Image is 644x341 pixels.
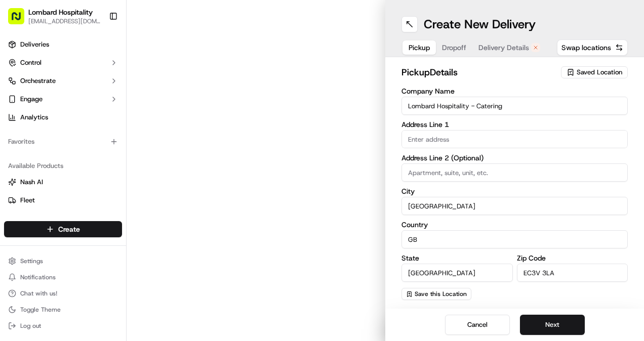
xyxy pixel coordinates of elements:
[424,16,536,32] h1: Create New Delivery
[517,254,628,262] label: Zip Code
[4,254,122,268] button: Settings
[4,73,122,89] button: Orchestrate
[401,230,628,248] input: Enter country
[20,257,43,265] span: Settings
[8,178,118,187] a: Nash AI
[557,39,628,56] button: Swap locations
[401,197,628,215] input: Enter city
[20,289,57,297] span: Chat with us!
[20,113,48,122] span: Analytics
[478,42,529,53] span: Delivery Details
[409,42,430,53] span: Pickup
[561,65,628,79] button: Saved Location
[58,224,80,234] span: Create
[4,55,122,71] button: Control
[4,286,122,301] button: Chat with us!
[4,134,122,150] div: Favorites
[4,36,122,53] a: Deliveries
[20,306,61,314] span: Toggle Theme
[4,221,122,237] button: Create
[401,65,555,79] h2: pickup Details
[401,130,628,148] input: Enter address
[4,4,105,28] button: Lombard Hospitality[EMAIL_ADDRESS][DOMAIN_NAME]
[4,109,122,125] a: Analytics
[20,76,56,86] span: Orchestrate
[401,88,628,95] label: Company Name
[401,221,628,228] label: Country
[20,322,41,330] span: Log out
[520,315,585,335] button: Next
[442,42,466,53] span: Dropoff
[517,264,628,282] input: Enter zip code
[8,196,118,205] a: Fleet
[4,319,122,333] button: Log out
[445,315,510,335] button: Cancel
[20,58,42,67] span: Control
[401,154,628,161] label: Address Line 2 (Optional)
[401,163,628,182] input: Apartment, suite, unit, etc.
[20,40,49,49] span: Deliveries
[4,270,122,284] button: Notifications
[20,273,56,281] span: Notifications
[577,68,622,77] span: Saved Location
[4,174,122,190] button: Nash AI
[28,17,101,25] button: [EMAIL_ADDRESS][DOMAIN_NAME]
[401,97,628,115] input: Enter company name
[28,7,93,17] button: Lombard Hospitality
[561,42,611,53] span: Swap locations
[20,95,43,104] span: Engage
[4,91,122,107] button: Engage
[20,178,43,187] span: Nash AI
[401,264,513,282] input: Enter state
[401,254,513,262] label: State
[20,196,35,205] span: Fleet
[4,192,122,208] button: Fleet
[401,288,471,300] button: Save this Location
[401,121,628,128] label: Address Line 1
[4,158,122,174] div: Available Products
[4,303,122,317] button: Toggle Theme
[401,188,628,195] label: City
[415,290,467,298] span: Save this Location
